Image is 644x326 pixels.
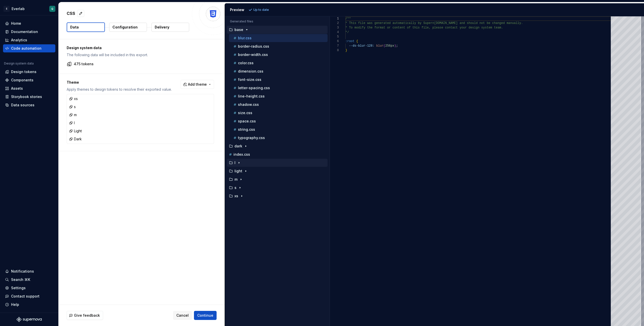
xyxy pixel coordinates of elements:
[67,311,103,320] button: Give feedback
[385,44,394,48] span: 256px
[3,276,55,284] button: Search ⌘K
[234,28,243,32] p: base
[3,19,55,27] a: Home
[383,44,385,48] span: (
[227,193,328,199] button: xs
[3,36,55,44] a: Analytics
[173,311,192,320] button: Cancel
[69,96,78,101] div: xs
[330,48,339,53] div: 8
[11,269,34,274] div: Notifications
[330,16,339,21] div: 1
[229,35,328,41] button: blur.css
[238,111,252,115] p: size.css
[238,86,270,90] p: letter-spacing.css
[3,44,55,52] a: Code automation
[69,128,82,134] div: Light
[17,317,42,322] svg: Supernova Logo
[238,78,261,82] p: font-size.css
[229,85,328,91] button: letter-spacing.css
[345,21,434,25] span: * This file was generated automatically by Supern
[4,6,10,12] div: E
[234,177,237,181] p: m
[155,25,169,30] p: Delivery
[11,277,30,282] div: Search ⌘K
[238,53,268,57] p: border-width.css
[229,127,328,132] button: string.css
[229,102,328,107] button: shadow.css
[3,301,55,309] button: Help
[234,194,238,198] p: xs
[181,80,214,89] button: Add theme
[229,77,328,82] button: font-size.css
[197,313,213,318] span: Continue
[227,185,328,190] button: s
[188,82,207,87] span: Add theme
[67,10,75,16] p: CSS
[112,25,138,30] p: Configuration
[234,186,236,190] p: s
[345,49,347,52] span: }
[396,44,398,48] span: ;
[227,160,328,166] button: l
[11,69,36,74] div: Design tokens
[67,45,214,50] p: Design system data
[233,152,250,156] p: index.css
[238,36,252,40] p: blur.css
[238,94,265,98] p: line-height.css
[74,61,94,67] p: 475 tokens
[434,26,503,29] span: lease contact your design system team.
[3,76,55,84] a: Components
[11,285,26,290] div: Settings
[69,104,76,109] div: s
[109,23,147,32] button: Configuration
[3,267,55,275] button: Notifications
[67,87,172,92] p: Apply themes to design tokens to resolve their exported value.
[11,78,33,83] div: Components
[11,302,19,307] div: Help
[376,44,383,48] span: blur
[67,52,214,57] p: The following data will be included in this export.
[349,44,374,48] span: --ds-blur-128:
[238,103,259,107] p: shadow.css
[67,22,105,32] button: Data
[229,69,328,74] button: dimension.css
[345,26,434,29] span: * To modify the format or content of this file, p
[4,61,34,66] div: Design system data
[51,7,53,11] div: Q
[229,135,328,141] button: typography.css
[3,93,55,101] a: Storybook stories
[229,52,328,57] button: border-width.css
[229,44,328,49] button: border-radius.css
[330,30,339,35] div: 4
[330,44,339,48] div: 7
[356,40,358,43] span: {
[11,29,38,34] div: Documentation
[12,6,25,11] div: Everlab
[229,93,328,99] button: line-height.css
[234,169,242,173] p: light
[194,311,217,320] button: Continue
[11,21,21,26] div: Home
[238,44,269,48] p: border-radius.css
[229,118,328,124] button: space.css
[151,23,189,32] button: Delivery
[11,103,34,108] div: Data sources
[3,284,55,292] a: Settings
[234,144,242,148] p: dark
[11,294,39,299] div: Contact support
[69,120,75,125] div: l
[70,25,79,30] p: Data
[3,292,55,300] button: Contact support
[345,40,354,43] span: :root
[238,61,254,65] p: color.css
[67,80,172,85] p: Theme
[229,60,328,66] button: color.css
[230,19,325,23] p: Generated files
[227,168,328,174] button: light
[227,152,328,157] button: index.css
[227,27,328,32] button: base
[330,25,339,30] div: 3
[230,7,244,12] div: Preview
